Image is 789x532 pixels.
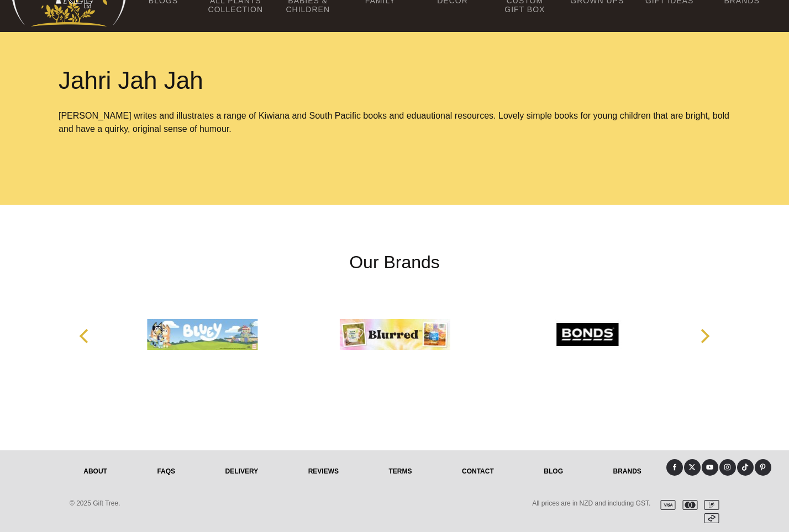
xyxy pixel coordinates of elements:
img: visa.svg [656,500,676,510]
a: About [59,459,132,483]
p: [PERSON_NAME] writes and illustrates a range of Kiwiana and South Pacific books and eduautional r... [59,109,730,162]
a: Blog [519,459,588,483]
button: Previous [73,324,97,348]
a: delivery [200,459,283,483]
a: Instagram [719,459,736,476]
h1: Jahri Jah Jah [59,67,730,94]
a: Youtube [702,459,718,476]
img: mastercard.svg [678,500,698,510]
a: Brands [588,459,666,483]
button: Next [692,324,716,348]
a: reviews [283,459,364,483]
a: X (Twitter) [684,459,701,476]
h2: Our Brands [67,249,722,275]
img: Blurred [340,293,450,376]
a: Pinterest [755,459,771,476]
img: Bluey [148,293,258,376]
a: FAQs [132,459,200,483]
span: © 2025 Gift Tree. [70,499,120,507]
img: afterpay.svg [699,513,719,523]
img: Bonds Baby [533,293,643,376]
a: Tiktok [737,459,754,476]
a: Facebook [666,459,683,476]
a: Contact [437,459,519,483]
a: Terms [364,459,437,483]
img: paypal.svg [699,500,719,510]
span: All prices are in NZD and including GST. [532,499,650,507]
